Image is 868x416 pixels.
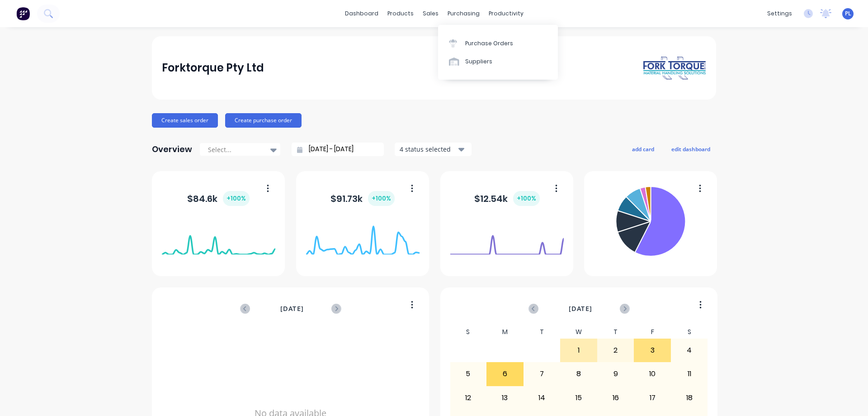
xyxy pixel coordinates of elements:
[443,7,484,20] div: purchasing
[225,113,302,128] button: Create purchase order
[671,325,708,339] div: S
[634,363,670,385] div: 10
[634,387,670,409] div: 17
[187,191,250,206] div: $ 84.6k
[560,325,597,339] div: W
[152,140,192,158] div: Overview
[474,191,540,206] div: $ 12.54k
[671,339,708,362] div: 4
[16,7,30,20] img: Factory
[280,304,304,314] span: [DATE]
[330,191,395,206] div: $ 91.73k
[597,325,634,339] div: T
[487,363,523,385] div: 6
[561,387,597,409] div: 15
[450,325,487,339] div: S
[671,387,708,409] div: 18
[383,7,418,20] div: products
[598,339,634,362] div: 2
[561,339,597,362] div: 1
[438,34,558,52] a: Purchase Orders
[513,191,540,206] div: + 100 %
[524,387,560,409] div: 14
[626,143,660,155] button: add card
[450,363,486,385] div: 5
[465,57,492,66] div: Suppliers
[152,113,218,128] button: Create sales order
[418,7,443,20] div: sales
[223,191,250,206] div: + 100 %
[524,325,561,339] div: T
[450,387,486,409] div: 12
[395,143,472,156] button: 4 status selected
[400,144,457,154] div: 4 status selected
[569,304,592,314] span: [DATE]
[598,363,634,385] div: 9
[487,387,523,409] div: 13
[484,7,528,20] div: productivity
[665,143,716,155] button: edit dashboard
[634,339,670,362] div: 3
[438,53,558,71] a: Suppliers
[643,56,706,81] img: Forktorque Pty Ltd
[598,387,634,409] div: 16
[763,7,797,20] div: settings
[524,363,560,385] div: 7
[561,363,597,385] div: 8
[162,59,264,77] div: Forktorque Pty Ltd
[634,325,671,339] div: F
[671,363,708,385] div: 11
[465,39,513,48] div: Purchase Orders
[368,191,395,206] div: + 100 %
[845,10,851,18] span: PL
[486,325,524,339] div: M
[340,7,383,20] a: dashboard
